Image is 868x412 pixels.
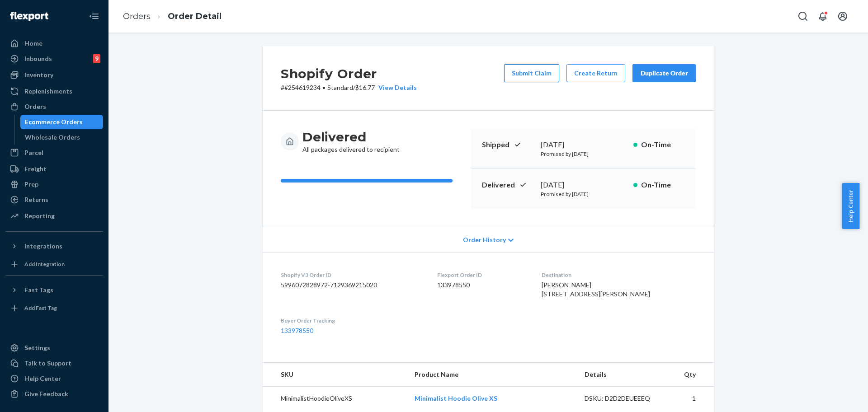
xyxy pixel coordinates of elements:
button: View Details [375,83,417,92]
ol: breadcrumbs [116,3,229,30]
button: Create Return [566,64,625,82]
div: Inbounds [24,54,52,63]
span: Order History [463,235,506,244]
div: [DATE] [541,180,626,190]
p: # #254619234 / $16.77 [281,83,417,92]
dd: 133978550 [437,281,528,290]
a: Ecommerce Orders [20,115,104,129]
a: Freight [5,162,103,176]
div: Wholesale Orders [25,133,80,142]
span: • [322,84,325,91]
div: Duplicate Order [640,69,688,78]
a: Wholesale Orders [20,130,104,145]
button: Open account menu [834,7,852,25]
td: MinimalistHoodieOliveXS [263,387,407,411]
div: Orders [24,102,46,111]
button: Help Center [842,183,859,229]
button: Duplicate Order [632,64,696,82]
dt: Shopify V3 Order ID [281,271,423,279]
dt: Flexport Order ID [437,271,528,279]
dd: 5996072828972-7129369215020 [281,281,423,290]
a: Add Fast Tag [5,301,103,315]
button: Open notifications [814,7,832,25]
a: Reporting [5,209,103,223]
button: Close Navigation [85,7,103,25]
a: Inbounds9 [5,51,103,66]
div: Ecommerce Orders [25,117,83,126]
div: Prep [24,180,38,189]
div: [DATE] [541,140,626,150]
a: Parcel [5,145,103,160]
div: Help Center [24,374,61,383]
div: DSKU: D2D2DEUEEEQ [585,394,670,403]
div: Freight [24,164,47,173]
h2: Shopify Order [281,64,417,83]
a: Minimalist Hoodie Olive XS [415,394,497,402]
button: Give Feedback [5,387,103,401]
a: Replenishments [5,84,103,98]
div: All packages delivered to recipient [302,129,400,154]
a: Add Integration [5,257,103,272]
a: Orders [123,11,151,21]
div: Replenishments [24,87,72,96]
div: Parcel [24,148,43,157]
div: Home [24,39,42,48]
span: [PERSON_NAME] [STREET_ADDRESS][PERSON_NAME] [542,281,650,298]
a: Settings [5,341,103,355]
p: On-Time [641,180,685,190]
h3: Delivered [302,129,400,145]
dt: Destination [542,271,696,279]
div: Add Fast Tag [24,304,57,312]
p: Shipped [482,140,533,150]
div: Integrations [24,242,62,251]
th: SKU [263,363,407,387]
button: Submit Claim [504,64,559,82]
a: Help Center [5,371,103,386]
div: Reporting [24,211,55,220]
div: Give Feedback [24,389,68,398]
button: Open Search Box [794,7,812,25]
p: Promised by [DATE] [541,150,626,158]
div: Settings [24,343,50,352]
div: Returns [24,195,48,204]
p: Promised by [DATE] [541,190,626,198]
th: Details [577,363,677,387]
div: 9 [93,54,100,63]
span: Standard [327,84,353,91]
td: 1 [677,387,714,411]
button: Integrations [5,239,103,253]
a: Orders [5,99,103,114]
p: Delivered [482,180,533,190]
div: Add Integration [24,260,65,268]
div: Talk to Support [24,359,71,368]
button: Fast Tags [5,283,103,297]
th: Product Name [407,363,577,387]
img: Flexport logo [10,12,48,21]
a: Order Detail [168,11,222,21]
a: Returns [5,192,103,207]
p: On-Time [641,140,685,150]
div: Inventory [24,70,53,80]
a: Prep [5,177,103,192]
a: Talk to Support [5,356,103,370]
div: Fast Tags [24,286,53,295]
a: 133978550 [281,327,313,334]
dt: Buyer Order Tracking [281,317,423,324]
th: Qty [677,363,714,387]
a: Home [5,36,103,51]
a: Inventory [5,68,103,82]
